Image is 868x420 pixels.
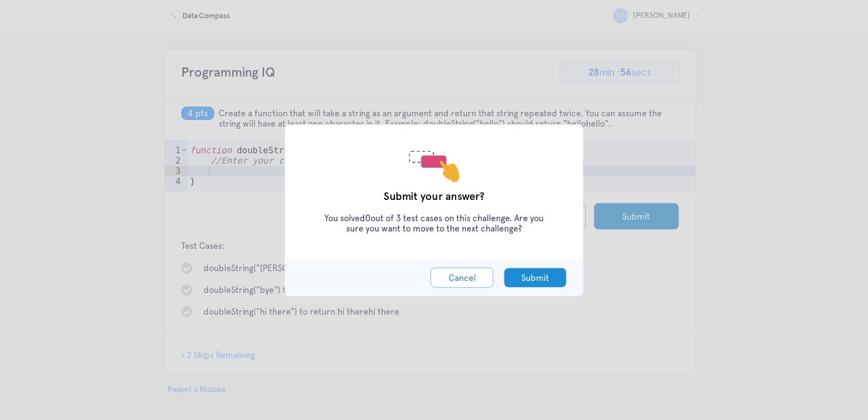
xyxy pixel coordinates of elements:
[409,151,459,183] img: DCSubmitAnswer
[504,267,567,287] button: Submit
[322,212,546,233] p: You solved out of 3 test cases on this challenge. Are you sure you want to move to the next chall...
[365,212,371,223] span: 0
[322,189,546,203] h4: Submit your answer?
[431,267,494,287] button: Cancel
